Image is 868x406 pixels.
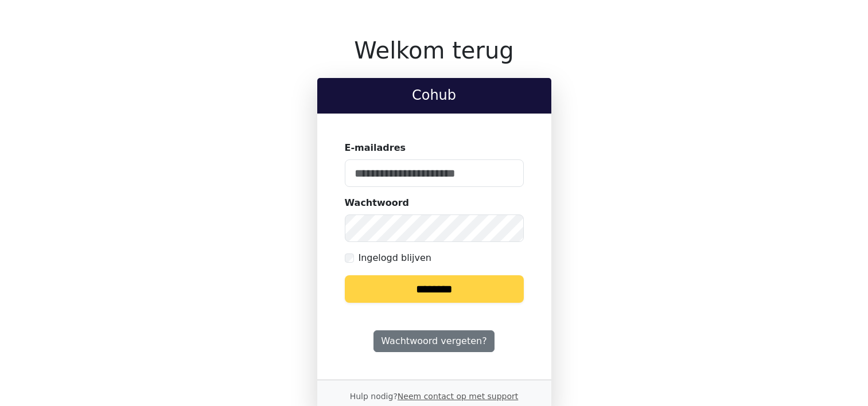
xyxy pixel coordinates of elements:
label: Wachtwoord [345,196,410,210]
a: Neem contact op met support [398,392,518,401]
label: E-mailadres [345,141,406,155]
h2: Cohub [326,87,542,104]
h1: Welkom terug [317,37,551,64]
a: Wachtwoord vergeten? [373,330,494,352]
small: Hulp nodig? [350,392,519,401]
label: Ingelogd blijven [359,251,431,265]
